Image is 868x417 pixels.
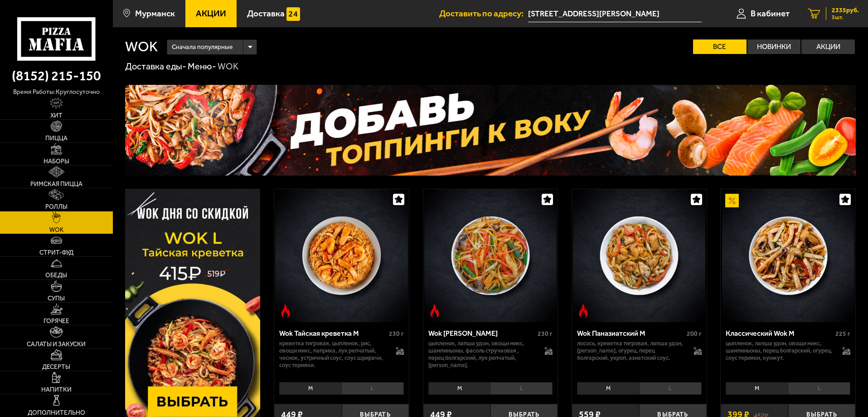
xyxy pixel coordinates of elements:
[41,387,72,393] span: Напитки
[279,304,292,318] img: Острое блюдо
[135,9,175,18] span: Мурманск
[279,329,387,338] div: Wok Тайская креветка M
[573,189,705,322] img: Wok Паназиатский M
[528,5,702,22] input: Ваш адрес доставки
[428,340,536,369] p: цыпленок, лапша удон, овощи микс, шампиньоны, фасоль стручковая , перец болгарский, лук репчатый,...
[30,181,82,187] span: Римская пицца
[428,329,536,338] div: Wok [PERSON_NAME]
[27,341,86,348] span: Салаты и закуски
[577,382,639,395] li: M
[274,189,409,322] a: Острое блюдоWok Тайская креветка M
[687,330,702,338] span: 200 г
[428,382,490,395] li: M
[490,382,553,395] li: L
[832,15,859,20] span: 3 шт.
[28,410,85,416] span: Дополнительно
[44,318,69,324] span: Горячее
[45,272,67,279] span: Обеды
[275,189,407,322] img: Wok Тайская креветка M
[726,340,833,362] p: цыпленок, лапша удон, овощи микс, шампиньоны, перец болгарский, огурец, соус терияки, кунжут.
[389,330,404,338] span: 230 г
[45,204,68,210] span: Роллы
[424,189,557,322] img: Wok Карри М
[341,382,404,395] li: L
[538,330,553,338] span: 230 г
[726,382,788,395] li: M
[45,135,68,142] span: Пицца
[577,304,590,318] img: Острое блюдо
[428,304,441,318] img: Острое блюдо
[801,39,855,54] label: Акции
[721,189,855,322] a: АкционныйКлассический Wok M
[693,39,747,54] label: Все
[50,113,63,119] span: Хит
[439,9,528,18] span: Доставить по адресу:
[726,329,833,338] div: Классический Wok M
[279,382,341,395] li: M
[835,330,850,338] span: 225 г
[286,7,300,21] img: 15daf4d41897b9f0e9f617042186c801.svg
[577,329,684,338] div: Wok Паназиатский M
[196,9,226,18] span: Акции
[172,39,233,56] span: Сначала популярные
[788,382,850,395] li: L
[44,158,69,165] span: Наборы
[218,61,238,73] div: WOK
[279,340,387,369] p: креветка тигровая, цыпленок, рис, овощи микс, паприка, лук репчатый, чеснок, устричный соус, соус...
[832,7,859,14] span: 2335 руб.
[125,39,158,54] h1: WOK
[423,189,558,322] a: Острое блюдоWok Карри М
[639,382,702,395] li: L
[725,194,739,207] img: Акционный
[39,250,73,256] span: Стрит-фуд
[125,61,186,72] a: Доставка еды-
[247,9,285,18] span: Доставка
[747,39,801,54] label: Новинки
[48,295,65,302] span: Супы
[577,340,684,362] p: лосось, креветка тигровая, лапша удон, [PERSON_NAME], огурец, перец болгарский, укроп, азиатский ...
[188,61,216,72] a: Меню-
[49,227,63,233] span: WOK
[572,189,707,322] a: Острое блюдоWok Паназиатский M
[42,364,70,370] span: Десерты
[751,9,790,18] span: В кабинет
[722,189,854,322] img: Классический Wok M
[528,5,702,22] span: Мурманская область, Кола, проспект Виктора Миронова, 2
